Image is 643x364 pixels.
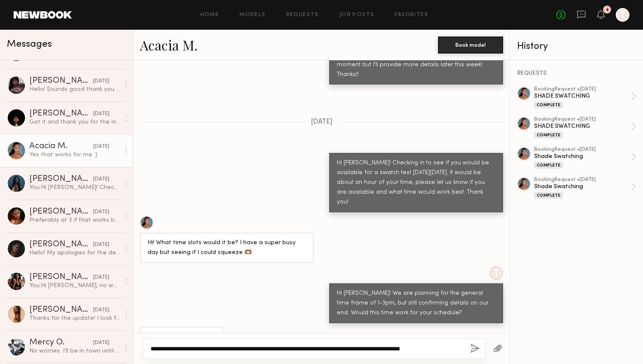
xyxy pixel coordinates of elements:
div: booking Request • [DATE] [534,117,631,122]
div: [DATE] [93,306,109,314]
div: Hello! My apologies for the delayed response. Unfortunately I was available [DATE] and completely... [29,249,120,257]
a: bookingRequest •[DATE]Shade SwatchingComplete [534,177,636,199]
button: Book model [438,37,503,54]
div: [DATE] [93,241,109,249]
div: Yes that works for me :) [29,151,120,159]
div: Thanks for the update! I look forward to hearing from you again 😊 [29,314,120,322]
div: [DATE] [93,175,109,183]
div: [DATE] [93,339,109,347]
div: SHADE SWATCHING [534,92,631,100]
a: bookingRequest •[DATE]SHADE SWATCHINGComplete [534,87,636,108]
div: SHADE SWATCHING [534,122,631,130]
div: Preferably at 3 if that works but I’m flexible [29,216,120,224]
a: Home [200,12,219,18]
div: History [517,42,636,51]
span: [DATE] [311,119,333,126]
div: [DATE] [93,77,109,85]
div: [PERSON_NAME] [29,240,93,249]
div: Complete [534,102,563,108]
div: Complete [534,162,563,169]
div: Hello! Sounds good thank you 😊 [29,85,120,93]
div: You: Hi [PERSON_NAME]! Checking in to see if you would be available for a swatch test [DATE][DATE... [29,183,120,192]
div: booking Request • [DATE] [534,87,631,92]
div: Hi [PERSON_NAME]! We are planning for the general time frame of 1-3pm, but still confirming detai... [337,289,495,318]
a: bookingRequest •[DATE]SHADE SWATCHINGComplete [534,117,636,138]
div: REQUESTS [517,71,636,76]
div: booking Request • [DATE] [534,177,631,183]
a: Acacia M. [140,36,198,54]
div: You: Hi [PERSON_NAME], no worries! We will reach back out for the next one. [29,282,120,290]
div: [DATE] [93,110,109,118]
div: [PERSON_NAME] [29,110,93,118]
div: Hi [PERSON_NAME]! Checking in to see if you would be available for a swatch test [DATE][DATE]. It... [337,158,495,207]
div: Shade Swatching [534,183,631,191]
div: 4 [606,8,609,12]
span: Messages [7,40,52,49]
div: [PERSON_NAME] [29,77,93,85]
div: No worries. I’ll be in town until the 26th [29,347,120,355]
div: Got it and thank you for the information! [29,118,120,126]
a: bookingRequest •[DATE]Shade SwatchingComplete [534,147,636,169]
div: [PERSON_NAME] [29,175,93,183]
div: Complete [534,192,563,199]
div: [DATE] [93,143,109,151]
div: Yes that works for me :) [148,332,216,342]
a: T [616,8,629,22]
div: Hi! What time slots would it be? I have a super busy day but seeing if I could squeeze 🫶🏾 [148,238,306,258]
div: Complete [534,132,563,138]
div: booking Request • [DATE] [534,147,631,152]
div: [PERSON_NAME] [29,208,93,216]
div: [PERSON_NAME] [29,273,93,282]
a: Requests [286,12,319,18]
div: Shade Swatching [534,152,631,161]
div: [PERSON_NAME] [29,306,93,314]
div: Acacia M. [29,142,93,151]
div: [DATE] [93,208,109,216]
a: Models [239,12,265,18]
div: Mercy O. [29,339,93,347]
a: Book model [438,41,503,48]
a: Job Posts [339,12,375,18]
div: [DATE] [93,274,109,282]
a: Favorites [395,12,428,18]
